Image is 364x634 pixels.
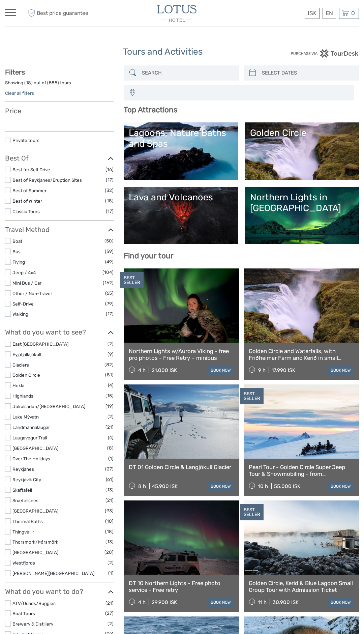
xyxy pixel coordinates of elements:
span: (8) [107,444,114,452]
a: [GEOGRAPHIC_DATA] [12,550,58,555]
a: Clear all filters [5,90,34,96]
span: (17) [106,176,114,184]
span: 10 h [258,483,268,489]
span: (65) [105,289,114,297]
div: Golden Circle [250,127,354,138]
div: 17.990 ISK [272,367,295,373]
span: (4) [108,381,114,389]
a: book now [208,598,234,607]
a: Glaciers [12,362,29,368]
a: Thingvellir [12,529,34,535]
div: Lagoons, Nature Baths and Spas [129,127,233,149]
a: Northern Lights in [GEOGRAPHIC_DATA] [250,192,354,239]
div: BEST SELLER [120,272,144,289]
div: 21.000 ISK [152,367,177,373]
b: Find your tour [124,251,174,260]
a: Lake Mývatn [12,414,39,420]
a: ATV/Quads/Buggies [12,601,56,606]
span: (2) [108,559,114,567]
a: Brewery & Distillery [12,621,53,627]
a: Over The Holidays [12,456,50,461]
label: 18 [26,80,31,86]
a: Skaftafell [12,487,32,493]
a: book now [208,366,234,375]
span: (104) [102,268,114,276]
a: Reykjavík City [12,477,41,482]
a: East [GEOGRAPHIC_DATA] [12,341,68,347]
span: (82) [104,361,114,369]
div: 30.900 ISK [273,599,299,605]
span: (21) [105,599,114,607]
a: Private tours [12,138,39,143]
span: (20) [104,548,114,556]
span: (50) [104,237,114,245]
div: 29.900 ISK [152,599,177,605]
a: Thorsmork/Þórsmörk [12,539,58,545]
span: 4 h [138,599,146,605]
h3: Price [5,107,114,115]
a: [GEOGRAPHIC_DATA] [12,445,58,451]
span: (27) [105,609,114,617]
a: Boat Tours [12,611,35,616]
span: 8 h [138,483,146,489]
span: (13) [105,486,114,494]
a: Laugavegur Trail [12,435,47,440]
a: Best for Self Drive [12,167,50,172]
a: Northern Lights w/Aurora Viking - free pro photos - Free Retry – minibus [129,348,234,362]
span: (1) [108,569,114,577]
a: Bus [12,249,21,254]
span: (2) [108,340,114,348]
span: (10) [105,517,114,525]
span: (2) [108,620,114,628]
span: (17) [106,207,114,215]
h3: What do you want to do? [5,587,114,596]
h3: What do you want to see? [5,328,114,336]
a: Other / Non-Travel [12,291,52,296]
span: (2) [108,413,114,421]
label: 585 [49,80,57,86]
a: Self-Drive [12,301,34,307]
a: Snæfellsnes [12,498,38,503]
input: SELECT DATES [259,67,356,79]
a: [GEOGRAPHIC_DATA] [12,508,58,514]
span: (18) [105,528,114,536]
img: PurchaseViaTourDesk.png [291,49,359,58]
div: EN [323,8,336,19]
a: Reykjanes [12,466,34,472]
input: SEARCH [139,67,236,79]
a: Highlands [12,393,33,399]
a: Best of Summer [12,188,47,193]
h1: Tours and Activities [123,47,241,57]
img: 3065-b7107863-13b3-4aeb-8608-4df0d373a5c0_logo_small.jpg [157,5,196,22]
a: DT 01 Golden Circle & Langjökull Glacier [129,464,234,470]
span: (15) [105,392,114,400]
a: Jeep / 4x4 [12,270,36,275]
a: Boat [12,238,22,244]
a: Lava and Volcanoes [129,192,233,239]
span: 11 h [258,599,267,605]
a: Thermal Baths [12,519,43,524]
a: Classic Tours [12,209,40,214]
span: (4) [108,434,114,441]
span: (32) [105,186,114,194]
span: (27) [105,465,114,473]
a: Best of Winter [12,198,42,204]
h3: Travel Method [5,226,114,234]
span: (81) [105,371,114,379]
a: Westfjords [12,560,35,566]
a: book now [208,482,234,491]
span: (21) [105,496,114,504]
span: 9 h [258,367,266,373]
a: DT 10 Northern Lights - Free photo service - Free retry [129,580,234,594]
a: Lagoons, Nature Baths and Spas [129,127,233,175]
div: BEST SELLER [240,504,264,521]
a: Golden Circle [12,372,40,378]
span: (61) [106,475,114,483]
div: Showing ( ) out of ( ) tours [5,80,114,90]
a: Walking [12,311,28,317]
span: (79) [105,300,114,308]
span: (13) [105,538,114,546]
a: Pearl Tour - Golden Circle Super Jeep Tour & Snowmobiling - from [GEOGRAPHIC_DATA] [249,464,354,478]
a: book now [328,366,354,375]
a: Landmannalaugar [12,425,50,430]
